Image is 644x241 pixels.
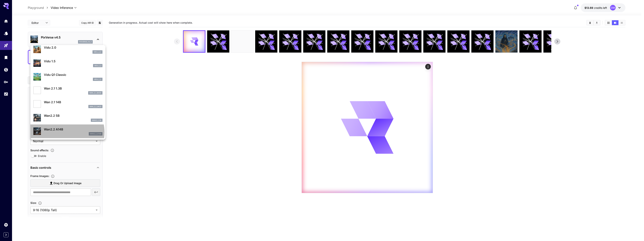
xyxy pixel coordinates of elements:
[92,119,101,122] p: wan2_2_5b
[33,44,102,55] div: Vidu 2.0vidu_2_0
[33,85,102,96] div: Wan 2.1 1.3Bwan_2_1_base
[90,105,101,108] p: wan_2_1_vace
[33,57,102,69] div: Vidu 1.5vidu_1_5
[94,78,101,81] p: vidu_1_0
[90,133,101,135] p: wan2_2_a14b
[33,71,102,82] div: Vidu Q1 Classicvidu_1_0
[44,113,102,118] p: Wan2.2 5B
[33,126,102,137] div: Wan2.2 A14Bwan2_2_a14b
[89,92,101,94] p: wan_2_1_base
[44,59,102,63] p: Vidu 1.5
[44,100,102,104] p: Wan 2.1 14B
[94,64,101,67] p: vidu_1_5
[33,112,102,123] div: Wan2.2 5Bwan2_2_5b
[44,127,102,132] p: Wan2.2 A14B
[44,45,102,50] p: Vidu 2.0
[44,72,102,77] p: Vidu Q1 Classic
[33,98,102,110] div: Wan 2.1 14Bwan_2_1_vace
[44,86,102,91] p: Wan 2.1 1.3B
[94,51,101,53] p: vidu_2_0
